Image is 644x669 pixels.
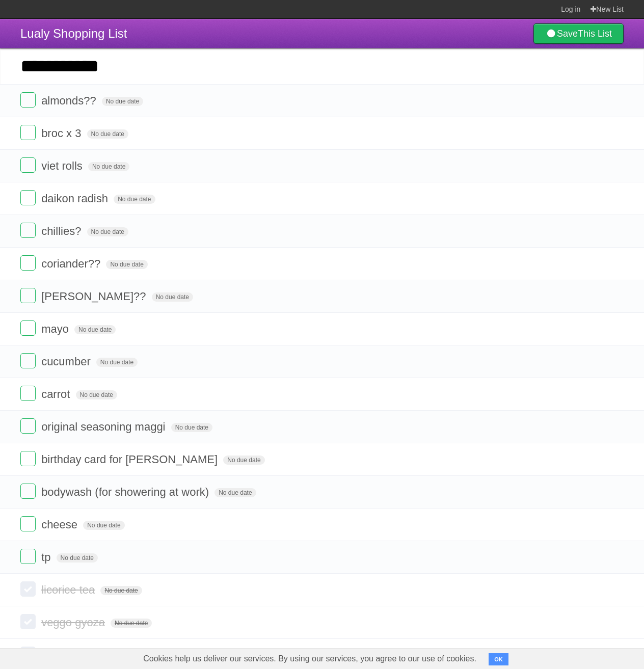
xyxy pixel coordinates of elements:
[41,257,103,270] span: coriander??
[20,157,36,173] label: Done
[20,288,36,303] label: Done
[74,325,116,334] span: No due date
[214,488,256,497] span: No due date
[41,388,72,400] span: carrot
[533,23,624,44] a: SaveThis List
[41,453,220,466] span: birthday card for [PERSON_NAME]
[41,486,211,498] span: bodywash (for showering at work)
[41,323,71,335] span: mayo
[76,390,117,399] span: No due date
[41,94,99,107] span: almonds??
[20,516,36,531] label: Done
[88,162,129,171] span: No due date
[41,192,111,205] span: daikon radish
[20,353,36,368] label: Done
[41,225,84,237] span: chillies?
[20,320,36,336] label: Done
[41,290,148,303] span: [PERSON_NAME]??
[20,223,36,238] label: Done
[57,553,98,563] span: No due date
[152,292,193,302] span: No due date
[578,29,612,39] b: This List
[20,190,36,205] label: Done
[41,551,53,564] span: tp
[20,484,36,499] label: Done
[96,358,138,367] span: No due date
[20,614,36,629] label: Done
[87,227,128,236] span: No due date
[20,255,36,271] label: Done
[171,423,212,432] span: No due date
[41,518,80,531] span: cheese
[489,653,508,665] button: OK
[20,549,36,564] label: Done
[100,586,142,595] span: No due date
[223,456,264,465] span: No due date
[102,97,143,106] span: No due date
[41,616,108,629] span: veggo gyoza
[41,159,85,172] span: viet rolls
[20,647,36,662] label: Done
[133,649,487,669] span: Cookies help us deliver our services. By using our services, you agree to our use of cookies.
[20,92,36,108] label: Done
[41,127,84,140] span: broc x 3
[87,129,128,139] span: No due date
[20,26,127,40] span: Lualy Shopping List
[20,125,36,140] label: Done
[41,420,168,433] span: original seasoning maggi
[106,260,147,269] span: No due date
[41,355,93,368] span: cucumber
[20,451,36,466] label: Done
[114,195,155,204] span: No due date
[20,418,36,434] label: Done
[83,521,124,530] span: No due date
[20,386,36,401] label: Done
[41,583,97,596] span: licorice tea
[111,619,152,628] span: No due date
[20,581,36,597] label: Done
